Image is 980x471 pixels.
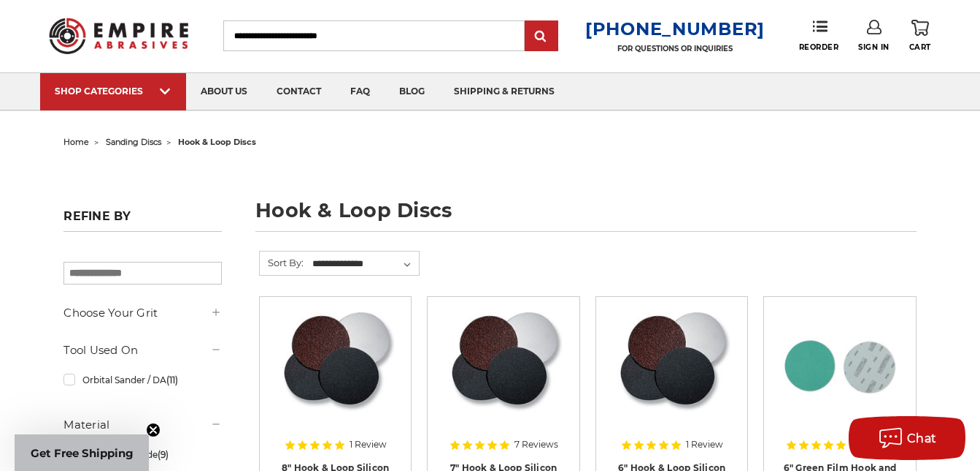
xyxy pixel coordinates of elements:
[63,209,222,232] h5: Refine by
[166,374,178,385] span: (11)
[63,137,89,147] a: home
[310,253,419,275] select: Sort By:
[438,307,568,438] a: Silicon Carbide 7" Hook & Loop Edger Discs
[585,18,765,39] a: [PHONE_NUMBER]
[613,307,731,424] img: Silicon Carbide 6" Hook & Loop Edger Discs
[63,416,222,434] h5: Material
[909,42,931,52] span: Cart
[49,9,188,64] img: Empire Abrasives
[270,307,401,438] a: Silicon Carbide 8" Hook & Loop Edger Discs
[158,449,169,460] span: (9)
[907,432,937,445] span: Chat
[262,73,336,110] a: contact
[63,342,222,359] h5: Tool Used On
[585,44,765,53] p: FOR QUESTIONS OR INQUIRIES
[255,200,916,232] h1: hook & loop discs
[336,73,385,110] a: faq
[178,137,256,147] span: hook & loop discs
[799,20,839,51] a: Reorder
[858,42,890,52] span: Sign In
[686,440,723,449] span: 1 Review
[63,367,222,393] a: Orbital Sander / DA
[444,307,563,424] img: Silicon Carbide 7" Hook & Loop Edger Discs
[514,440,558,449] span: 7 Reviews
[350,440,387,449] span: 1 Review
[63,304,222,322] h5: Choose Your Grit
[799,42,839,52] span: Reorder
[782,307,898,424] img: 6-inch 60-grit green film hook and loop sanding discs with fast cutting aluminum oxide for coarse...
[31,446,134,460] span: Get Free Shipping
[186,73,262,110] a: about us
[385,73,439,110] a: blog
[106,137,161,147] a: sanding discs
[277,307,395,424] img: Silicon Carbide 8" Hook & Loop Edger Discs
[439,73,569,110] a: shipping & returns
[527,22,556,51] input: Submit
[909,20,931,52] a: Cart
[260,252,304,274] label: Sort By:
[849,416,965,460] button: Chat
[15,434,149,471] div: Get Free ShippingClose teaser
[55,86,171,97] div: SHOP CATEGORIES
[606,307,737,438] a: Silicon Carbide 6" Hook & Loop Edger Discs
[774,307,905,438] a: 6-inch 60-grit green film hook and loop sanding discs with fast cutting aluminum oxide for coarse...
[146,423,161,437] button: Close teaser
